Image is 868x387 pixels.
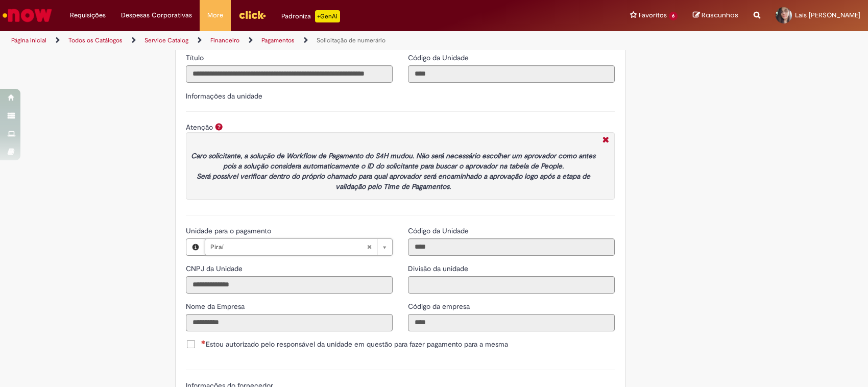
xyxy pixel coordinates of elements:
span: Requisições [70,10,106,20]
input: Título [186,65,393,83]
span: Estou autorizado pelo responsável da unidade em questão para fazer pagamento para a mesma [201,339,508,349]
a: Pagamentos [261,36,295,44]
label: Somente leitura - Código da Unidade [408,53,471,63]
input: Código da Unidade [408,238,615,256]
button: Unidade para o pagamento, Visualizar este registro Piraí [186,239,205,255]
div: Padroniza [281,10,340,22]
i: Fechar More information Por question_atencao_info_sap [600,135,612,146]
span: Ajuda para Atenção [213,123,225,131]
a: Todos os Catálogos [68,36,123,44]
span: Somente leitura - Código da empresa [408,302,472,311]
span: Favoritos [639,10,667,20]
span: Despesas Corporativas [121,10,192,20]
span: Somente leitura - CNPJ da Unidade [186,264,245,273]
a: Service Catalog [144,36,188,44]
abbr: Limpar campo Unidade para o pagamento [361,239,377,255]
input: Código da Unidade [408,65,615,83]
input: Nome da Empresa [186,314,393,331]
a: Solicitação de numerário [317,36,385,44]
strong: Caro solicitante, a solução de Workflow de Pagamento do S4H mudou. Não será necessário escolher u... [191,151,595,171]
input: CNPJ da Unidade [186,276,393,294]
p: +GenAi [315,10,340,22]
span: Somente leitura - Divisão da unidade [408,264,470,273]
a: Página inicial [11,36,46,44]
span: More [207,10,223,20]
span: 6 [669,12,678,20]
span: Rascunhos [702,10,738,20]
span: Piraí [210,239,367,255]
a: Financeiro [210,36,239,44]
label: Informações da unidade [186,91,262,101]
span: Somente leitura - Nome da Empresa [186,302,247,311]
span: Somente leitura - Código da Unidade [408,226,471,235]
label: Somente leitura - Título [186,53,206,63]
input: Divisão da unidade [408,276,615,294]
strong: Será possível verificar dentro do próprio chamado para qual aprovador será encaminhado a aprovaçã... [197,172,590,191]
a: Rascunhos [693,11,738,20]
img: ServiceNow [1,5,54,26]
input: Código da empresa [408,314,615,331]
span: Unidade para o pagamento [186,226,273,235]
img: click_logo_yellow_360x200.png [238,7,266,22]
label: Atenção [186,123,213,132]
a: PiraíLimpar campo Unidade para o pagamento [205,239,392,255]
ul: Trilhas de página [8,31,571,50]
span: Necessários [201,340,206,344]
span: Lais [PERSON_NAME] [795,11,860,19]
